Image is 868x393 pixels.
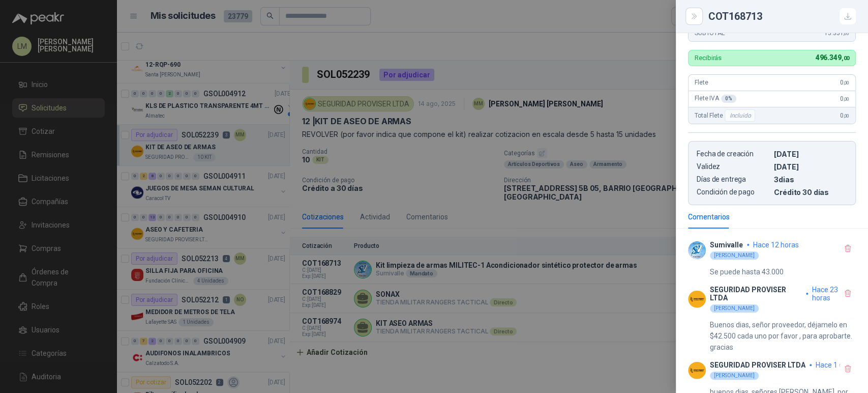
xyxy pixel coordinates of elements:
[816,361,849,369] span: hace 1 día
[843,96,849,102] span: ,00
[840,95,849,102] span: 0
[710,319,856,353] p: Buenos dias, señor proveedor, déjamelo en $42.500 cada uno por favor , para aprobarte. gracias
[710,372,759,380] div: [PERSON_NAME]
[843,80,849,86] span: ,00
[695,95,736,103] span: Flete IVA
[721,95,736,103] div: 0 %
[774,175,847,184] p: 3 dias
[710,251,759,260] div: [PERSON_NAME]
[710,304,759,313] div: [PERSON_NAME]
[725,109,755,122] div: Incluido
[774,162,847,171] p: [DATE]
[840,79,849,86] span: 0
[697,175,770,184] p: Días de entrega
[843,113,849,119] span: ,00
[710,361,805,369] p: SEGURIDAD PROVISER LTDA
[695,30,725,37] span: SUBTOTAL
[688,361,706,379] img: Company Logo
[774,150,847,158] p: [DATE]
[710,286,802,302] p: SEGURIDAD PROVISER LTDA
[697,150,770,158] p: Fecha de creación
[774,188,847,196] p: Crédito 30 días
[688,241,706,259] img: Company Logo
[824,30,849,37] span: 15.351
[695,54,722,61] p: Recibirás
[710,241,743,249] p: Sumivalle
[688,10,700,22] button: Close
[753,241,799,249] span: hace 12 horas
[840,112,849,119] span: 0
[843,31,849,36] span: ,00
[812,286,856,302] span: hace 23 horas
[697,162,770,171] p: Validez
[695,109,757,122] span: Total Flete
[841,55,849,62] span: ,00
[815,53,849,62] span: 496.349
[688,211,730,222] div: Comentarios
[697,188,770,196] p: Condición de pago
[708,8,856,24] div: COT168713
[688,290,706,308] img: Company Logo
[710,266,784,277] p: Se puede hasta 43.000
[695,79,708,86] span: Flete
